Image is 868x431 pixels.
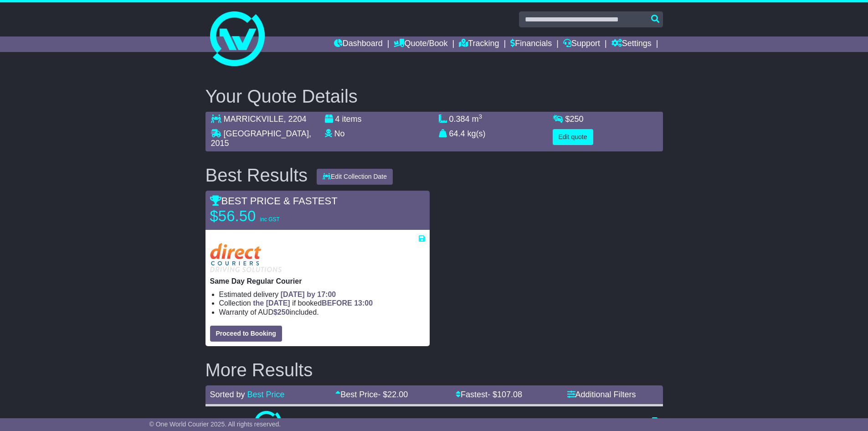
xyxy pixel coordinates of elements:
span: kg(s) [467,129,486,138]
button: Edit Collection Date [317,169,393,185]
span: MARRICKVILLE [224,114,284,124]
span: $ [273,308,290,316]
img: Direct: Same Day Regular Courier [210,243,282,272]
span: m [472,114,483,124]
span: 250 [277,308,290,316]
span: 250 [570,114,584,124]
span: BEFORE [322,299,352,307]
a: Additional Filters [567,390,636,399]
span: inc GST [260,216,280,223]
span: the [DATE] [253,299,290,307]
span: © One World Courier 2025. All rights reserved. [149,421,281,428]
span: - $ [378,390,408,399]
a: Quote/Book [394,36,447,52]
span: No [334,129,345,138]
a: Fastest- $107.08 [456,390,522,399]
span: BEST PRICE & FASTEST [210,195,338,207]
span: , 2204 [284,114,307,124]
span: 0.384 [449,114,470,124]
span: 13:00 [354,299,373,307]
span: Sorted by [210,390,245,399]
a: Settings [611,36,652,52]
button: Proceed to Booking [210,326,282,342]
p: $56.50 [210,207,324,225]
li: Estimated delivery [219,290,425,299]
li: Collection [219,299,425,307]
li: Warranty of AUD included. [219,308,425,317]
span: if booked [253,299,373,307]
a: Tracking [459,36,499,52]
span: 64.4 [449,129,465,138]
a: Financials [510,36,552,52]
span: 22.00 [387,390,408,399]
button: Edit quote [553,129,593,145]
span: 107.08 [497,390,522,399]
span: 4 [335,114,340,124]
span: [GEOGRAPHIC_DATA] [224,129,309,138]
a: Dashboard [334,36,383,52]
span: , 2015 [211,129,311,148]
a: Best Price- $22.00 [335,390,408,399]
sup: 3 [479,113,483,120]
a: Support [563,36,600,52]
span: [DATE] by 17:00 [281,291,336,298]
div: Best Results [201,165,313,185]
p: Same Day Regular Courier [210,277,425,286]
span: items [342,114,362,124]
h2: More Results [205,360,663,380]
a: Best Price [247,390,285,399]
span: $ [565,114,584,124]
span: - $ [488,390,522,399]
h2: Your Quote Details [205,86,663,106]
